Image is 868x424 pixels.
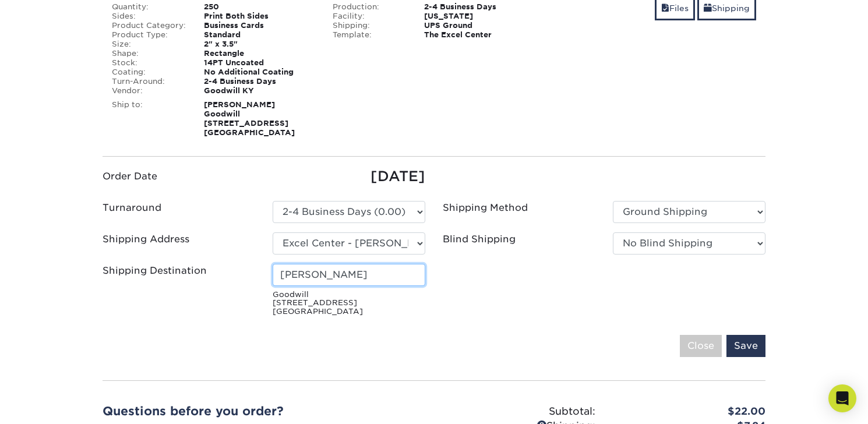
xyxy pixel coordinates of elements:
[195,30,324,40] div: Standard
[195,77,324,86] div: 2-4 Business Days
[195,12,324,21] div: Print Both Sides
[103,404,425,418] h2: Questions before you order?
[415,21,544,30] div: UPS Ground
[103,169,157,183] label: Order Date
[103,100,195,137] div: Ship to:
[273,291,425,316] small: Goodwill [STREET_ADDRESS] [GEOGRAPHIC_DATA]
[103,201,161,215] label: Turnaround
[3,388,99,420] iframe: Google Customer Reviews
[195,40,324,49] div: 2" x 3.5"
[324,12,416,21] div: Facility:
[103,77,195,86] div: Turn-Around:
[434,404,604,419] div: Subtotal:
[604,404,774,419] div: $22.00
[415,2,544,12] div: 2-4 Business Days
[324,30,416,40] div: Template:
[415,30,544,40] div: The Excel Center
[680,335,722,357] input: Close
[415,12,544,21] div: [US_STATE]
[828,384,856,412] div: Open Intercom Messenger
[195,58,324,68] div: 14PT Uncoated
[443,201,528,215] label: Shipping Method
[103,40,195,49] div: Size:
[324,2,416,12] div: Production:
[103,264,207,278] label: Shipping Destination
[103,12,195,21] div: Sides:
[103,2,195,12] div: Quantity:
[103,49,195,58] div: Shape:
[195,86,324,96] div: Goodwill KY
[195,21,324,30] div: Business Cards
[103,30,195,40] div: Product Type:
[704,3,712,13] span: shipping
[195,2,324,12] div: 250
[204,100,295,137] strong: [PERSON_NAME] Goodwill [STREET_ADDRESS] [GEOGRAPHIC_DATA]
[103,86,195,96] div: Vendor:
[726,335,765,357] input: Save
[661,3,669,13] span: files
[103,21,195,30] div: Product Category:
[324,21,416,30] div: Shipping:
[103,68,195,77] div: Coating:
[103,232,189,246] label: Shipping Address
[195,68,324,77] div: No Additional Coating
[443,232,516,246] label: Blind Shipping
[195,49,324,58] div: Rectangle
[103,58,195,68] div: Stock:
[273,166,425,187] div: [DATE]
